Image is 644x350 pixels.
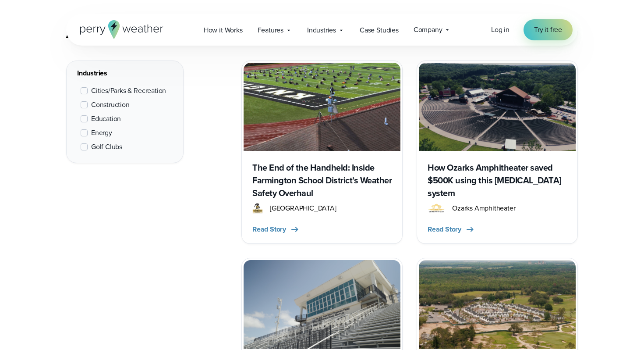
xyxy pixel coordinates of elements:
button: Read Story [428,224,475,235]
span: Industries [307,25,336,36]
span: Case Studies [360,25,399,36]
span: Energy [91,128,112,138]
span: Golf Clubs [91,142,122,152]
span: Log in [491,25,510,35]
div: Industries [77,68,173,79]
span: Features [258,25,283,36]
span: How it Works [204,25,243,36]
img: Ozarks Amphitehater Logo [428,203,445,214]
span: Education [91,114,121,124]
img: Perry Weather monitoring [244,63,400,151]
span: Read Story [252,224,286,235]
span: Try it free [534,25,562,35]
a: Perry Weather monitoring The End of the Handheld: Inside Farmington School District’s Weather Saf... [241,61,403,244]
a: How it Works [196,21,250,39]
a: Try it free [524,19,573,40]
span: Ozarks Amphitheater [452,203,515,214]
button: Read Story [252,224,300,235]
span: Read Story [428,224,461,235]
span: Cities/Parks & Recreation [91,86,166,96]
span: Construction [91,100,130,110]
img: Cabot Citrus farms [419,260,576,348]
span: [GEOGRAPHIC_DATA] [270,203,336,214]
a: Case Studies [352,21,406,39]
a: Log in [491,25,510,35]
h3: The End of the Handheld: Inside Farmington School District’s Weather Safety Overhaul [252,161,392,200]
img: Farmington R7 [252,203,263,214]
span: Company [414,25,442,35]
a: How Ozarks Amphitheater saved $500K using this [MEDICAL_DATA] system Ozarks Amphitehater Logo Oza... [417,61,578,244]
h3: How Ozarks Amphitheater saved $500K using this [MEDICAL_DATA] system [428,161,567,200]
